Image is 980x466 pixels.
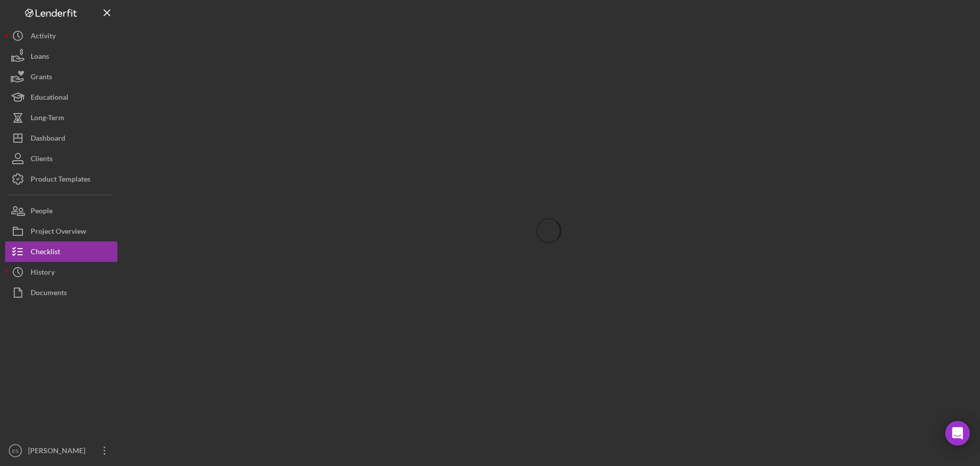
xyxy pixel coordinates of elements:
div: Activity [31,26,56,49]
div: Product Templates [31,169,90,192]
div: [PERSON_NAME] [26,440,92,463]
button: Product Templates [5,169,117,189]
button: Activity [5,26,117,46]
button: Checklist [5,241,117,262]
text: ES [12,448,19,454]
div: Project Overview [31,221,86,244]
button: History [5,262,117,282]
div: Open Intercom Messenger [945,421,970,446]
button: Project Overview [5,221,117,241]
div: History [31,262,55,285]
div: People [31,201,53,224]
button: Grants [5,66,117,87]
button: Documents [5,282,117,303]
button: Educational [5,87,117,107]
button: Clients [5,148,117,169]
div: Loans [31,46,49,69]
div: Grants [31,66,52,90]
div: Clients [31,148,53,171]
div: Dashboard [31,128,65,151]
div: Checklist [31,241,60,264]
div: Documents [31,282,67,305]
button: People [5,201,117,221]
div: Educational [31,87,68,110]
div: Long-Term [31,107,64,130]
button: Dashboard [5,128,117,148]
button: Loans [5,46,117,66]
button: Long-Term [5,107,117,128]
button: ES[PERSON_NAME] [5,440,117,461]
